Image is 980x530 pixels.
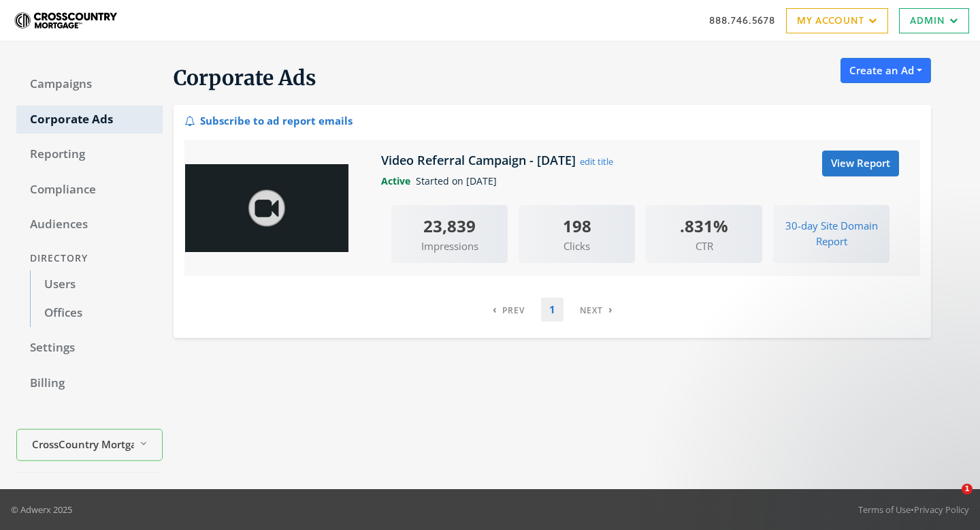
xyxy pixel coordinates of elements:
button: edit title [579,154,614,169]
div: Directory [16,246,163,271]
a: Billing [16,369,163,398]
a: Compliance [16,176,163,204]
span: Impressions [391,238,508,254]
a: 888.746.5678 [709,13,775,27]
div: Started on [DATE] [371,174,910,189]
div: 23,839 [391,213,508,238]
p: © Adwerx 2025 [11,503,72,516]
a: Users [30,270,163,299]
div: Subscribe to ad report emails [184,110,353,129]
iframe: Intercom live chat [934,484,966,516]
a: Settings [16,334,163,362]
a: Campaigns [16,70,163,99]
span: Active [381,174,416,187]
a: 1 [541,298,563,322]
span: 1 [962,484,973,495]
div: .831% [646,213,762,238]
iframe: Intercom notifications message [708,398,980,493]
a: Terms of Use [858,503,911,516]
a: Reporting [16,140,163,169]
a: Offices [30,299,163,328]
span: Clicks [519,238,635,254]
a: Admin [899,8,969,33]
img: Video Referral Campaign - 2025-07-01 [185,164,348,252]
a: Privacy Policy [914,503,969,516]
div: 198 [519,213,635,238]
a: Corporate Ads [16,106,163,134]
img: Adwerx [11,3,122,37]
span: CTR [646,238,762,254]
button: CrossCountry Mortgage [16,429,163,461]
span: Corporate Ads [174,65,316,91]
button: Create an Ad [840,58,931,83]
h5: Video Referral Campaign - [DATE] [381,152,579,168]
a: View Report [822,151,899,176]
a: My Account [786,8,888,33]
nav: pagination [485,298,621,322]
div: • [858,503,969,516]
a: Audiences [16,211,163,239]
button: 30-day Site Domain Report [773,213,889,255]
span: CrossCountry Mortgage [32,436,134,452]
